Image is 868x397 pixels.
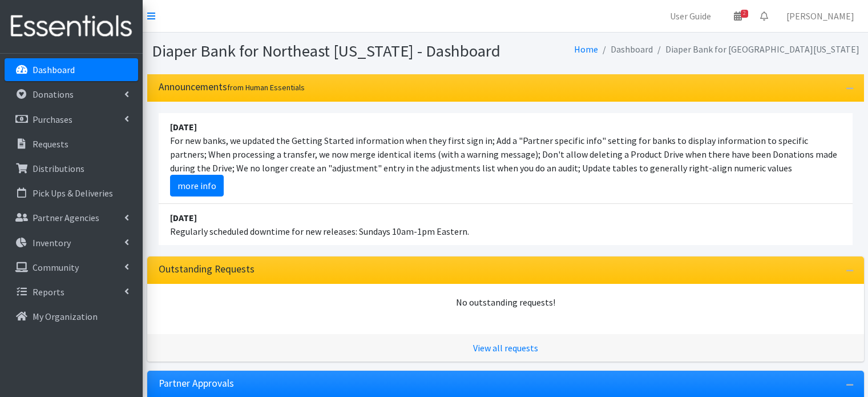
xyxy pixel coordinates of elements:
[661,5,720,27] a: User Guide
[159,378,234,390] h3: Partner Approvals
[5,133,138,155] a: Requests
[473,342,538,354] a: View all requests
[653,41,859,58] li: Diaper Bank for [GEOGRAPHIC_DATA][US_STATE]
[33,89,74,100] p: Donations
[777,5,863,27] a: [PERSON_NAME]
[725,5,751,27] a: 2
[33,138,68,150] p: Requests
[5,157,138,180] a: Distributions
[159,204,853,245] li: Regularly scheduled downtime for new releases: Sundays 10am-1pm Eastern.
[598,41,653,58] li: Dashboard
[159,81,305,93] h3: Announcements
[574,43,598,55] a: Home
[33,187,113,199] p: Pick Ups & Deliveries
[152,41,502,61] h1: Diaper Bank for Northeast [US_STATE] - Dashboard
[170,175,224,197] a: more info
[33,286,64,298] p: Reports
[741,10,748,18] span: 2
[159,113,853,204] li: For new banks, we updated the Getting Started information when they first sign in; Add a "Partner...
[5,305,138,328] a: My Organization
[5,58,138,81] a: Dashboard
[5,7,138,46] img: HumanEssentials
[33,237,71,248] p: Inventory
[33,163,84,174] p: Distributions
[5,206,138,229] a: Partner Agencies
[159,263,255,275] h3: Outstanding Requests
[5,182,138,204] a: Pick Ups & Deliveries
[170,121,197,133] strong: [DATE]
[33,311,98,322] p: My Organization
[33,114,72,125] p: Purchases
[159,295,853,309] div: No outstanding requests!
[170,212,197,223] strong: [DATE]
[5,280,138,303] a: Reports
[5,256,138,279] a: Community
[33,212,99,223] p: Partner Agencies
[227,82,305,93] small: from Human Essentials
[5,108,138,131] a: Purchases
[33,262,79,273] p: Community
[5,83,138,106] a: Donations
[33,64,75,75] p: Dashboard
[5,231,138,254] a: Inventory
